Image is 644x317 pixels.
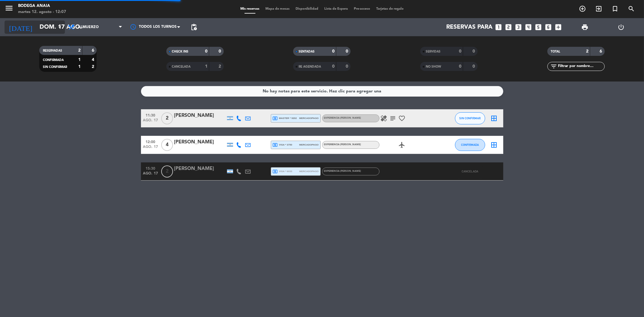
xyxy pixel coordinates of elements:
[455,112,485,124] button: SIN CONFIRMAR
[263,88,381,95] div: No hay notas para este servicio. Haz clic para agregar una
[205,64,207,69] strong: 1
[143,111,158,118] span: 11:30
[92,58,95,62] strong: 4
[550,63,558,70] i: filter_list
[43,49,62,52] span: RESERVADAS
[78,48,81,53] strong: 2
[299,65,321,68] span: RE AGENDADA
[515,23,523,31] i: looks_3
[455,165,485,178] button: CANCELADA
[43,66,67,69] span: SIN CONFIRMAR
[380,115,388,122] i: healing
[595,5,602,12] i: exit_to_app
[143,171,158,178] span: ago. 17
[237,7,262,11] span: Mis reservas
[491,141,498,149] i: border_all
[321,7,351,11] span: Lista de Espera
[299,169,319,173] span: mercadopago
[618,24,625,31] i: power_settings_new
[56,24,63,31] i: arrow_drop_down
[628,5,635,12] i: search
[581,24,588,31] span: print
[273,169,278,174] i: local_atm
[273,116,278,121] i: local_atm
[399,141,406,149] i: airplanemode_active
[219,49,222,53] strong: 0
[447,24,493,31] span: Reservas para
[586,49,588,53] strong: 2
[491,115,498,122] i: border_all
[5,4,14,15] button: menu
[346,64,349,69] strong: 0
[273,142,292,148] span: visa * 3750
[92,48,95,53] strong: 6
[399,115,406,122] i: favorite_border
[273,169,292,174] span: visa * 6033
[332,64,335,69] strong: 0
[611,5,619,12] i: turned_in_not
[273,116,297,121] span: master * 9202
[545,23,553,31] i: looks_6
[78,58,81,62] strong: 1
[174,138,226,146] div: [PERSON_NAME]
[525,23,533,31] i: looks_4
[299,116,319,120] span: mercadopago
[143,145,158,152] span: ago. 17
[332,49,335,53] strong: 0
[426,50,441,53] span: SERVIDAS
[324,117,361,119] span: EXPERIENCIA [PERSON_NAME]
[473,49,476,53] strong: 0
[92,65,95,69] strong: 2
[299,50,315,53] span: SENTADAS
[18,9,66,15] div: martes 12. agosto - 12:07
[558,63,604,70] input: Filtrar por nombre...
[459,64,461,69] strong: 0
[172,50,188,53] span: CHECK INS
[389,115,397,122] i: subject
[143,138,158,145] span: 12:00
[461,143,479,146] span: CONFIRMADA
[143,118,158,125] span: ago. 17
[161,139,173,151] span: 4
[459,49,461,53] strong: 0
[459,117,481,120] span: SIN CONFIRMAR
[18,3,66,9] div: Bodega Anaia
[373,7,407,11] span: Tarjetas de regalo
[579,5,586,12] i: add_circle_outline
[324,170,361,172] span: EXPERIENCIA [PERSON_NAME]
[43,59,64,62] span: CONFIRMADA
[324,143,361,146] span: EXPERIENCIA [PERSON_NAME]
[78,25,99,29] span: Almuerzo
[190,24,197,31] span: pending_actions
[78,65,81,69] strong: 1
[473,64,476,69] strong: 0
[603,18,639,36] div: LOG OUT
[351,7,373,11] span: Pre-acceso
[555,23,562,31] i: add_box
[172,65,191,68] span: CANCELADA
[600,49,603,53] strong: 6
[535,23,543,31] i: looks_5
[5,21,37,34] i: [DATE]
[495,23,503,31] i: looks_one
[462,170,478,173] span: CANCELADA
[205,49,207,53] strong: 0
[273,142,278,148] i: local_atm
[174,112,226,120] div: [PERSON_NAME]
[161,112,173,124] span: 2
[299,143,319,147] span: mercadopago
[551,50,560,53] span: TOTAL
[346,49,349,53] strong: 0
[219,64,222,69] strong: 2
[161,165,173,178] span: 2
[505,23,513,31] i: looks_two
[143,165,158,171] span: 15:30
[293,7,321,11] span: Disponibilidad
[174,165,226,173] div: [PERSON_NAME]
[426,65,441,68] span: NO SHOW
[262,7,293,11] span: Mapa de mesas
[5,4,14,13] i: menu
[455,139,485,151] button: CONFIRMADA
